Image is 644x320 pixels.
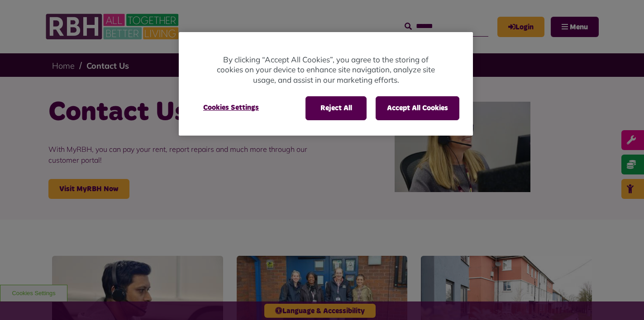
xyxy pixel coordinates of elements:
[179,32,473,136] div: Cookie banner
[192,96,270,119] button: Cookies Settings
[215,55,437,85] p: By clicking “Accept All Cookies”, you agree to the storing of cookies on your device to enhance s...
[376,96,459,120] button: Accept All Cookies
[179,32,473,136] div: Privacy
[305,96,367,120] button: Reject All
